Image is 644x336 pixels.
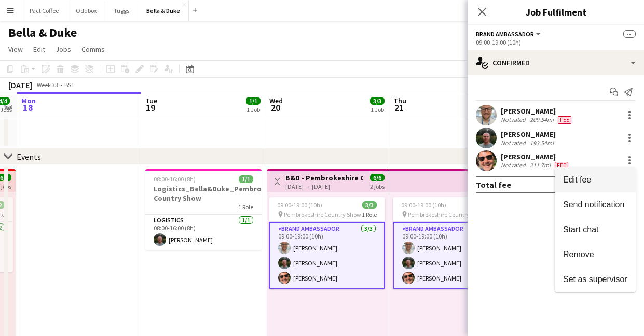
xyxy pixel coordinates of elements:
[555,267,636,292] button: Set as supervisor
[563,275,627,284] span: Set as supervisor
[555,217,636,242] button: Start chat
[555,192,636,217] button: Send notification
[555,167,636,192] button: Edit fee
[555,242,636,267] button: Remove
[563,250,594,259] span: Remove
[563,175,591,184] span: Edit fee
[563,225,598,234] span: Start chat
[563,200,624,209] span: Send notification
